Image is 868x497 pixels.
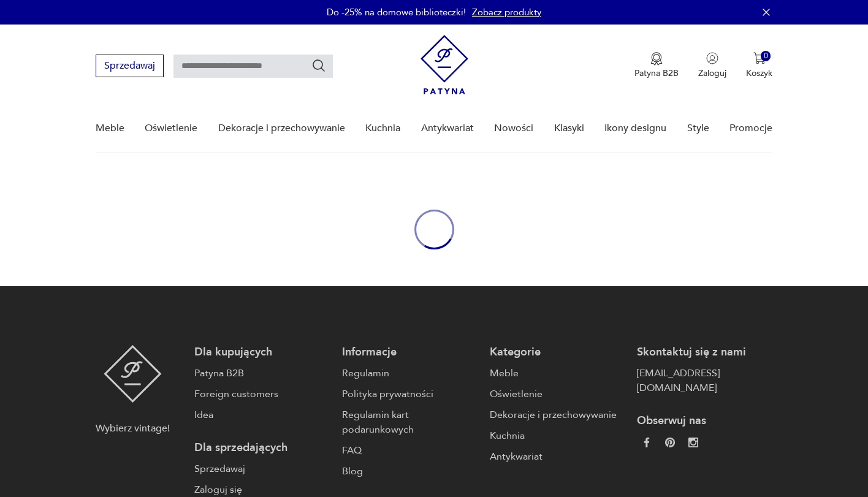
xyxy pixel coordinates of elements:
[604,105,666,152] a: Ikony designu
[311,58,326,73] button: Szukaj
[698,52,726,79] button: Zaloguj
[490,408,625,422] a: Dekoracje i przechowywanie
[342,464,478,479] a: Blog
[218,105,345,152] a: Dekoracje i przechowywanie
[746,52,772,79] button: 0Koszyk
[554,105,584,152] a: Klasyki
[650,52,663,66] img: Ikona medalu
[194,387,330,401] a: Foreign customers
[706,52,718,64] img: Ikonka użytkownika
[342,408,478,437] a: Regulamin kart podarunkowych
[642,438,652,447] img: da9060093f698e4c3cedc1453eec5031.webp
[753,52,766,64] img: Ikona koszyka
[421,35,468,94] img: Patyna - sklep z meblami i dekoracjami vintage
[96,421,170,436] p: Wybierz vintage!
[342,366,478,381] a: Regulamin
[472,6,541,18] a: Zobacz produkty
[490,449,625,464] a: Antykwariat
[194,461,330,476] a: Sprzedawaj
[194,441,330,455] p: Dla sprzedających
[637,345,772,360] p: Skontaktuj się z nami
[145,105,197,152] a: Oświetlenie
[365,105,400,152] a: Kuchnia
[494,105,533,152] a: Nowości
[688,438,698,447] img: c2fd9cf7f39615d9d6839a72ae8e59e5.webp
[194,408,330,422] a: Idea
[327,6,466,18] p: Do -25% na domowe biblioteczki!
[96,63,164,71] a: Sprzedawaj
[634,52,679,79] button: Patyna B2B
[490,387,625,401] a: Oświetlenie
[761,51,771,61] div: 0
[634,52,679,79] a: Ikona medaluPatyna B2B
[490,345,625,360] p: Kategorie
[194,366,330,381] a: Patyna B2B
[687,105,709,152] a: Style
[665,438,675,447] img: 37d27d81a828e637adc9f9cb2e3d3a8a.webp
[729,105,772,152] a: Promocje
[104,345,162,403] img: Patyna - sklep z meblami i dekoracjami vintage
[342,443,478,458] a: FAQ
[746,67,772,79] p: Koszyk
[96,105,124,152] a: Meble
[194,345,330,360] p: Dla kupujących
[490,428,625,443] a: Kuchnia
[637,414,772,428] p: Obserwuj nas
[96,55,164,77] button: Sprzedawaj
[634,67,679,79] p: Patyna B2B
[490,366,625,381] a: Meble
[194,482,330,497] a: Zaloguj się
[421,105,474,152] a: Antykwariat
[698,67,726,79] p: Zaloguj
[342,387,478,401] a: Polityka prywatności
[342,345,478,360] p: Informacje
[637,366,772,395] a: [EMAIL_ADDRESS][DOMAIN_NAME]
